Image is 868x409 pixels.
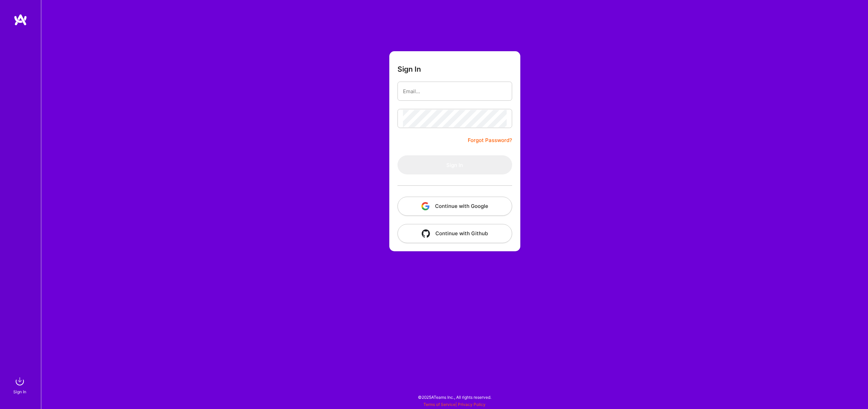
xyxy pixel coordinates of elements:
button: Sign In [397,155,512,174]
h3: Sign In [397,65,421,73]
a: Forgot Password? [468,136,512,144]
div: © 2025 ATeams Inc., All rights reserved. [41,389,868,406]
img: sign in [13,375,27,388]
img: icon [422,229,430,238]
div: Sign In [13,388,26,395]
button: Continue with Google [397,197,512,216]
img: logo [14,14,27,26]
a: Terms of Service [423,402,455,407]
a: sign inSign In [14,375,27,395]
a: Privacy Policy [458,402,486,407]
button: Continue with Github [397,224,512,243]
input: Email... [403,83,507,100]
span: | [423,402,486,407]
img: icon [421,202,430,210]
